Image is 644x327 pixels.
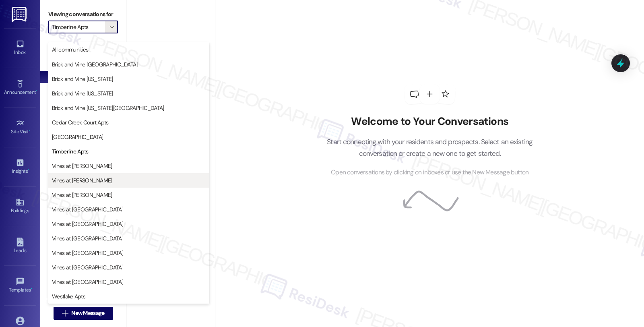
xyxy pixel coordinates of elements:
[62,310,68,317] i: 
[4,195,36,217] a: Buildings
[54,307,113,320] button: New Message
[12,7,28,22] img: ResiDesk Logo
[40,155,126,164] div: Prospects
[52,292,85,300] span: Westlake Apts
[315,136,545,159] p: Start connecting with your residents and prospects. Select an existing conversation or create a n...
[4,235,36,257] a: Leads
[52,118,109,126] span: Cedar Creek Court Apts
[52,21,105,33] input: All communities
[52,249,123,257] span: Vines at [GEOGRAPHIC_DATA]
[52,60,138,68] span: Brick and Vine [GEOGRAPHIC_DATA]
[52,176,112,184] span: Vines at [PERSON_NAME]
[52,46,89,54] span: All communities
[36,88,37,94] span: •
[40,46,126,54] div: Prospects + Residents
[52,205,123,213] span: Vines at [GEOGRAPHIC_DATA]
[52,191,112,199] span: Vines at [PERSON_NAME]
[48,8,118,21] label: Viewing conversations for
[4,156,36,178] a: Insights •
[52,147,89,155] span: Timberline Apts
[4,37,36,59] a: Inbox
[52,133,103,141] span: [GEOGRAPHIC_DATA]
[40,229,126,237] div: Residents
[31,286,32,292] span: •
[52,220,123,228] span: Vines at [GEOGRAPHIC_DATA]
[52,104,164,112] span: Brick and Vine [US_STATE][GEOGRAPHIC_DATA]
[4,275,36,296] a: Templates •
[71,309,104,317] span: New Message
[4,116,36,138] a: Site Visit •
[52,162,112,170] span: Vines at [PERSON_NAME]
[52,234,123,242] span: Vines at [GEOGRAPHIC_DATA]
[52,263,123,271] span: Vines at [GEOGRAPHIC_DATA]
[28,167,29,173] span: •
[52,89,113,97] span: Brick and Vine [US_STATE]
[135,38,206,103] img: empty-state
[52,278,123,286] span: Vines at [GEOGRAPHIC_DATA]
[52,75,113,83] span: Brick and Vine [US_STATE]
[109,24,114,30] i: 
[315,115,545,128] h2: Welcome to Your Conversations
[29,128,30,133] span: •
[331,168,528,178] span: Open conversations by clicking on inboxes or use the New Message button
